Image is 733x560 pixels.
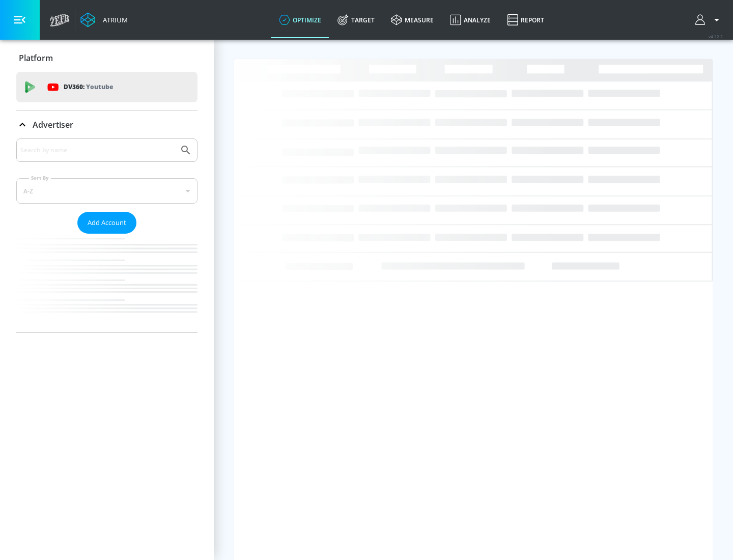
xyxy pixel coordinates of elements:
[16,110,198,139] div: Advertiser
[77,212,136,234] button: Add Account
[499,2,552,38] a: Report
[29,175,51,181] label: Sort By
[16,178,198,204] div: A-Z
[709,34,723,39] span: v 4.22.2
[16,72,198,102] div: DV360: Youtube
[99,15,128,24] div: Atrium
[16,44,198,72] div: Platform
[86,81,113,92] p: Youtube
[442,2,499,38] a: Analyze
[88,217,126,229] span: Add Account
[33,119,73,130] p: Advertiser
[16,234,198,332] nav: list of Advertiser
[329,2,383,38] a: Target
[80,12,128,27] a: Atrium
[383,2,442,38] a: measure
[16,138,198,332] div: Advertiser
[20,144,175,157] input: Search by name
[19,52,53,64] p: Platform
[64,81,113,93] p: DV360:
[271,2,329,38] a: optimize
